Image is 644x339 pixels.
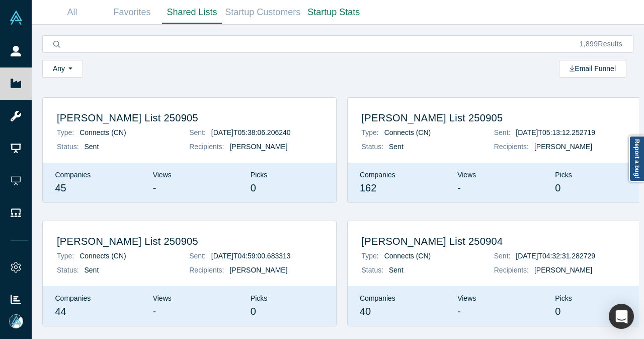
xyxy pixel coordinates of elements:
[43,98,336,202] a: [PERSON_NAME] List 250905Type: Connects (CN)Status: SentSent: [DATE]T05:38:06.206240Recipients: [...
[494,142,626,152] p: [PERSON_NAME]
[543,286,640,326] div: Picks
[55,180,139,195] div: 45
[494,127,626,138] p: [DATE]T05:13:12.252719
[57,251,189,261] p: Connects (CN)
[304,1,364,24] a: Startup Stats
[189,128,206,137] i: Sent:
[362,128,379,137] i: Type:
[162,1,222,24] a: Shared Lists
[559,60,626,78] button: Email Funnel
[251,304,334,319] div: 0
[362,143,384,151] i: Status:
[348,163,445,202] div: Companies
[43,286,140,326] div: Companies
[543,163,640,202] div: Picks
[457,180,541,195] div: -
[42,60,83,78] button: Any
[9,11,23,25] img: Alchemist Vault Logo
[251,180,334,195] div: 0
[153,180,236,195] div: -
[238,163,336,202] div: Picks
[189,265,321,276] p: [PERSON_NAME]
[348,286,445,326] div: Companies
[555,180,638,195] div: 0
[362,265,494,276] p: Sent
[153,304,236,319] div: -
[57,143,79,151] i: Status:
[189,251,321,261] p: [DATE]T04:59:00.683313
[57,128,74,137] i: Type:
[348,221,641,326] a: [PERSON_NAME] List 250904Type: Connects (CN)Status: SentSent: [DATE]T04:32:31.282729Recipients: [...
[348,98,641,202] a: [PERSON_NAME] List 250905Type: Connects (CN)Status: SentSent: [DATE]T05:13:12.252719Recipients: [...
[189,142,321,152] p: [PERSON_NAME]
[189,252,206,260] i: Sent:
[360,304,443,319] div: 40
[580,40,598,48] span: 1,899
[362,251,494,261] p: Connects (CN)
[494,265,626,276] p: [PERSON_NAME]
[57,112,322,124] h2: [PERSON_NAME] List 250905
[57,127,189,138] p: Connects (CN)
[57,265,189,276] p: Sent
[9,314,23,328] img: Mia Scott's Account
[43,163,140,202] div: Companies
[57,266,79,274] i: Status:
[580,40,622,48] span: Results
[445,163,543,202] div: Views
[494,266,529,274] i: Recipients:
[362,127,494,138] p: Connects (CN)
[362,252,379,260] i: Type:
[189,143,224,151] i: Recipients:
[555,304,638,319] div: 0
[222,1,304,24] a: Startup Customers
[445,286,543,326] div: Views
[362,112,627,124] h2: [PERSON_NAME] List 250905
[360,180,443,195] div: 162
[102,1,162,24] a: Favorites
[362,235,627,247] h2: [PERSON_NAME] List 250904
[189,266,224,274] i: Recipients:
[57,142,189,152] p: Sent
[57,252,74,260] i: Type:
[189,127,321,138] p: [DATE]T05:38:06.206240
[494,143,529,151] i: Recipients:
[42,1,102,24] a: All
[55,304,139,319] div: 44
[57,235,322,247] h2: [PERSON_NAME] List 250905
[362,266,384,274] i: Status:
[238,286,336,326] div: Picks
[140,286,238,326] div: Views
[140,163,238,202] div: Views
[494,252,511,260] i: Sent:
[629,135,644,182] a: Report a bug!
[43,221,336,326] a: [PERSON_NAME] List 250905Type: Connects (CN)Status: SentSent: [DATE]T04:59:00.683313Recipients: [...
[494,251,626,261] p: [DATE]T04:32:31.282729
[457,304,541,319] div: -
[494,128,511,137] i: Sent:
[362,142,494,152] p: Sent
